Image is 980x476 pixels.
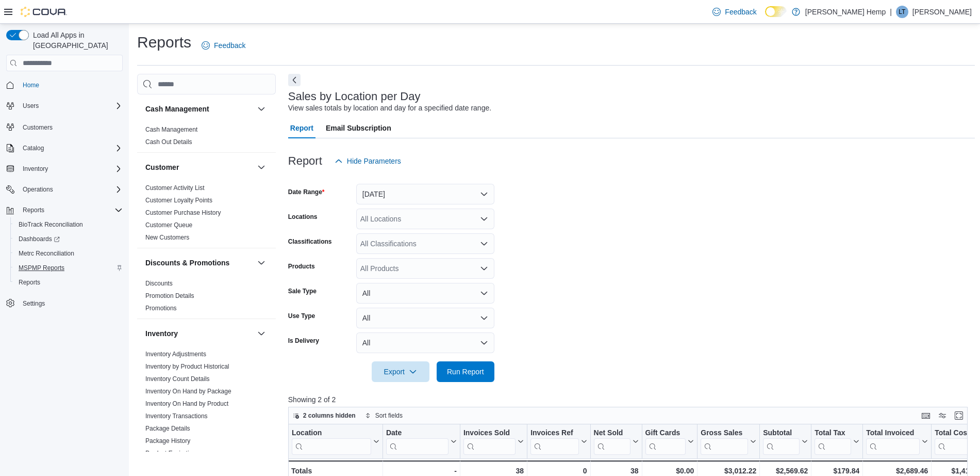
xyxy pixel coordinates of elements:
[145,209,221,216] a: Customer Purchase History
[255,103,268,115] button: Cash Management
[14,276,123,289] span: Reports
[763,429,808,455] button: Subtotal
[19,183,123,196] span: Operations
[356,308,494,328] button: All
[197,35,250,56] a: Feedback
[708,2,760,22] a: Feedback
[145,126,197,133] a: Cash Management
[289,409,360,422] button: 2 columns hidden
[145,125,197,134] span: Cash Management
[137,32,191,53] h1: Reports
[19,235,60,243] span: Dashboards
[2,77,127,92] button: Home
[953,409,965,422] button: Enter fullscreen
[292,429,371,455] div: Location
[890,6,892,18] p: |
[29,30,123,51] span: Load All Apps in [GEOGRAPHIC_DATA]
[530,429,587,455] button: Invoices Ref
[19,120,123,133] span: Customers
[6,73,123,338] nav: Complex example
[19,264,64,272] span: MSPMP Reports
[14,262,123,274] span: MSPMP Reports
[23,206,44,214] span: Reports
[10,246,127,261] button: Metrc Reconciliation
[463,429,516,455] div: Invoices Sold
[288,155,322,167] h3: Report
[375,411,403,420] span: Sort fields
[14,247,78,260] a: Metrc Reconciliation
[593,429,638,455] button: Net Sold
[21,7,67,17] img: Cova
[2,296,127,311] button: Settings
[288,103,491,114] div: View sales totals by location and day for a specified date range.
[288,213,318,221] label: Locations
[23,185,53,194] span: Operations
[145,221,192,229] a: Customer Queue
[530,429,578,455] div: Invoices Ref
[145,304,177,312] span: Promotions
[19,278,40,287] span: Reports
[255,161,268,173] button: Customer
[303,411,356,420] span: 2 columns hidden
[765,6,787,17] input: Dark Mode
[145,363,229,370] a: Inventory by Product Historical
[19,297,49,310] a: Settings
[10,261,127,275] button: MSPMP Reports
[255,327,268,340] button: Inventory
[145,138,192,146] span: Cash Out Details
[19,121,57,134] a: Customers
[145,412,208,420] span: Inventory Transactions
[145,450,199,457] a: Product Expirations
[593,429,630,438] div: Net Sold
[437,361,494,382] button: Run Report
[378,361,423,382] span: Export
[935,429,975,438] div: Total Cost
[19,78,123,91] span: Home
[145,279,173,288] span: Discounts
[866,429,928,455] button: Total Invoiced
[145,375,210,383] span: Inventory Count Details
[935,429,975,455] div: Total Cost
[701,429,748,438] div: Gross Sales
[145,437,190,445] a: Package History
[137,277,276,319] div: Discounts & Promotions
[645,429,694,455] button: Gift Cards
[145,292,194,299] a: Promotion Details
[145,234,189,241] a: New Customers
[19,249,74,258] span: Metrc Reconciliation
[288,337,319,345] label: Is Delivery
[2,119,127,134] button: Customers
[145,400,228,407] a: Inventory On Hand by Product
[2,141,127,155] button: Catalog
[386,429,449,455] div: Date
[19,220,83,229] span: BioTrack Reconciliation
[19,163,52,175] button: Inventory
[14,276,44,289] a: Reports
[145,292,194,300] span: Promotion Details
[2,162,127,176] button: Inventory
[356,184,494,204] button: [DATE]
[23,299,45,308] span: Settings
[2,182,127,197] button: Operations
[896,6,908,18] div: Lucas Todd
[361,409,407,422] button: Sort fields
[23,81,39,89] span: Home
[23,165,48,173] span: Inventory
[920,409,932,422] button: Keyboard shortcuts
[290,118,313,138] span: Report
[145,362,229,371] span: Inventory by Product Historical
[645,429,686,455] div: Gift Card Sales
[288,262,315,271] label: Products
[19,142,48,154] button: Catalog
[145,424,190,433] span: Package Details
[19,183,57,196] button: Operations
[145,162,253,172] button: Customer
[145,138,192,146] a: Cash Out Details
[145,184,205,192] a: Customer Activity List
[936,409,949,422] button: Display options
[292,429,371,438] div: Location
[530,429,578,438] div: Invoices Ref
[145,387,231,395] span: Inventory On Hand by Package
[288,237,332,246] label: Classifications
[386,429,449,438] div: Date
